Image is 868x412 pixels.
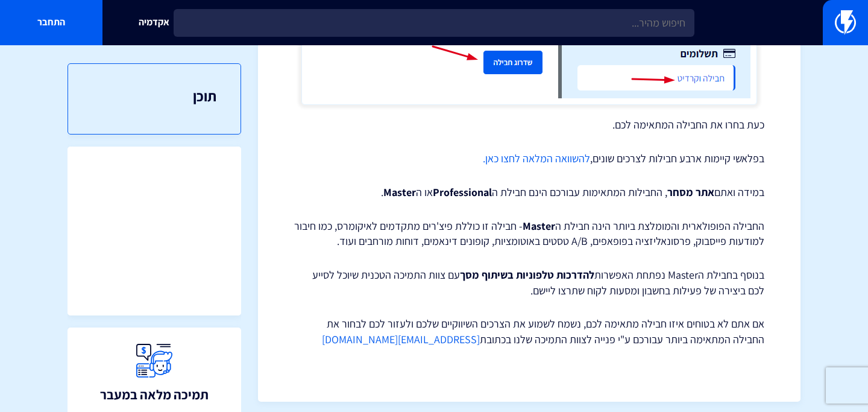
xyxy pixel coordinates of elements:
[322,332,480,346] a: [EMAIL_ADDRESS][DOMAIN_NAME]
[483,151,590,165] a: להשוואה המלאה לחצו כאן.
[294,316,764,347] p: אם אתם לא בטוחים איזו חבילה מתאימה לכם, נשמח לשמוע את הצרכים השיווקיים שלכם ולעזור לכם לבחור את ה...
[294,185,764,200] p: במידה ואתם , החבילות המתאימות עבורכם הינם חבילת ה או ה .
[294,267,764,298] p: בנוסף בחבילת הMaster נפתחת האפשרות עם צוות התמיכה הטכנית שיוכל לסייע לכם ביצירה של פעילות בחשבון ...
[433,185,492,199] strong: Professional
[92,88,216,104] h3: תוכן
[460,268,594,282] strong: להדרכות טלפוניות בשיתוף מסך
[383,185,416,199] strong: Master
[100,387,209,402] h3: תמיכה מלאה במעבר
[523,219,555,233] strong: Master
[174,9,694,37] input: חיפוש מהיר...
[294,151,764,166] p: בפלאשי קיימות ארבע חבילות לצרכים שונים,
[667,185,714,199] strong: אתר מסחר
[294,218,764,249] p: החבילה הפופולארית והמומלצת ביותר הינה חבילת ה - חבילה זו כוללת פיצ'רים מתקדמים לאיקומרס, כמו חיבו...
[294,117,764,133] p: כעת בחרו את החבילה המתאימה לכם.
